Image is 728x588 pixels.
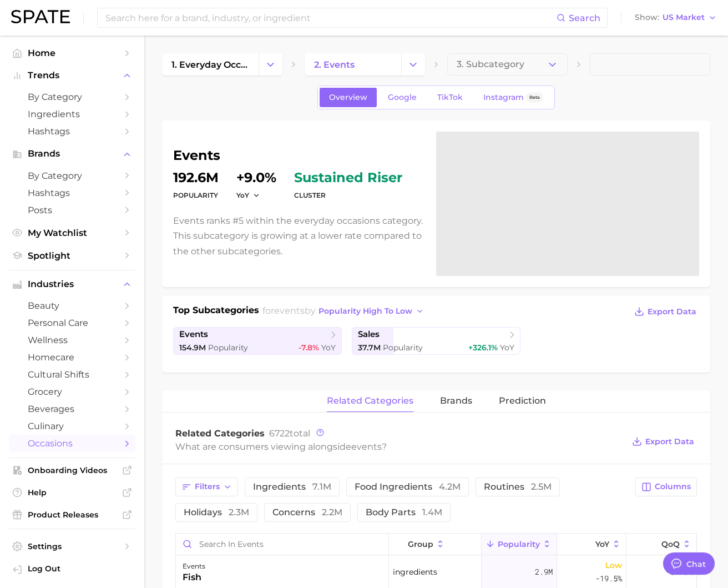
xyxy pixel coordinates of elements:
button: Change Category [401,53,425,76]
span: Posts [28,205,117,215]
span: concerns [272,508,342,517]
dt: cluster [294,189,402,202]
span: for by [262,305,427,316]
span: by Category [28,92,117,102]
button: Filters [175,478,238,496]
span: 6722 [269,428,290,439]
span: Onboarding Videos [28,465,117,475]
span: events [351,441,382,452]
a: occasions [9,435,135,452]
a: Home [9,44,135,62]
a: personal care [9,314,135,331]
span: Search [569,13,600,23]
h1: events [173,149,423,162]
span: YoY [500,343,514,353]
a: InstagramBeta [474,88,553,107]
span: grocery [28,386,117,397]
a: grocery [9,383,135,400]
span: ingredients [393,565,437,579]
a: sales37.7m Popularity+326.1% YoY [352,327,520,355]
span: brands [440,396,472,406]
span: beauty [28,300,117,311]
span: 1. everyday occasions [171,59,249,70]
button: Columns [635,478,697,496]
span: group [408,540,433,549]
span: culinary [28,421,117,431]
a: Hashtags [9,123,135,140]
span: 2.2m [322,507,342,517]
input: Search in events [176,534,388,555]
span: QoQ [661,540,680,549]
span: related categories [327,396,413,406]
span: 2.3m [229,507,249,517]
span: Overview [329,93,367,102]
dt: Popularity [173,189,219,202]
a: beverages [9,400,135,418]
a: Onboarding Videos [9,462,135,479]
button: Trends [9,67,135,84]
span: by Category [28,170,117,181]
a: events154.9m Popularity-7.8% YoY [173,327,342,355]
span: US Market [663,14,705,21]
a: Posts [9,202,135,219]
span: Instagram [483,93,524,102]
span: +326.1% [468,343,498,353]
a: by Category [9,88,135,105]
span: 7.1m [312,481,331,492]
span: Settings [28,541,117,551]
span: Popularity [498,540,540,549]
span: beverages [28,404,117,414]
button: ShowUS Market [632,11,720,25]
span: Trends [28,71,117,81]
a: Settings [9,538,135,555]
span: YoY [236,190,249,200]
div: events [183,560,205,573]
span: homecare [28,352,117,363]
span: Low [605,559,622,572]
span: Export Data [648,307,696,316]
a: by Category [9,167,135,184]
a: cultural shifts [9,366,135,383]
span: popularity high to low [318,306,412,316]
span: 2. events [314,59,355,70]
span: personal care [28,318,117,328]
div: fish [183,571,205,584]
a: wellness [9,331,135,349]
span: wellness [28,335,117,345]
a: Log out. Currently logged in with e-mail kerianne.adler@unilever.com. [9,560,135,579]
span: holidays [184,508,249,517]
button: Industries [9,276,135,293]
span: 4.2m [439,481,461,492]
span: Export Data [645,437,694,446]
div: What are consumers viewing alongside ? [175,439,624,454]
span: Spotlight [28,250,117,261]
span: events [179,329,208,340]
a: Ingredients [9,105,135,123]
span: Help [28,488,117,497]
span: Filters [195,482,220,491]
button: Export Data [631,304,699,319]
span: 37.7m [358,343,381,353]
span: routines [484,483,552,491]
button: Change Category [259,53,282,76]
span: cultural shifts [28,369,117,380]
span: Brands [28,149,117,159]
span: Popularity [208,343,248,353]
span: total [269,428,310,439]
a: 2. events [305,53,401,76]
span: sales [358,329,380,340]
span: Ingredients [28,109,117,119]
button: Popularity [482,534,557,555]
button: Brands [9,145,135,162]
span: Related Categories [175,428,265,439]
a: 1. everyday occasions [162,53,259,76]
span: TikTok [437,93,463,102]
span: occasions [28,438,117,449]
span: 2.9m [535,565,553,579]
span: Google [388,93,417,102]
span: Industries [28,279,117,289]
span: Popularity [383,343,423,353]
input: Search here for a brand, industry, or ingredient [104,8,557,27]
span: Show [635,14,659,21]
span: 1.4m [422,507,442,517]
